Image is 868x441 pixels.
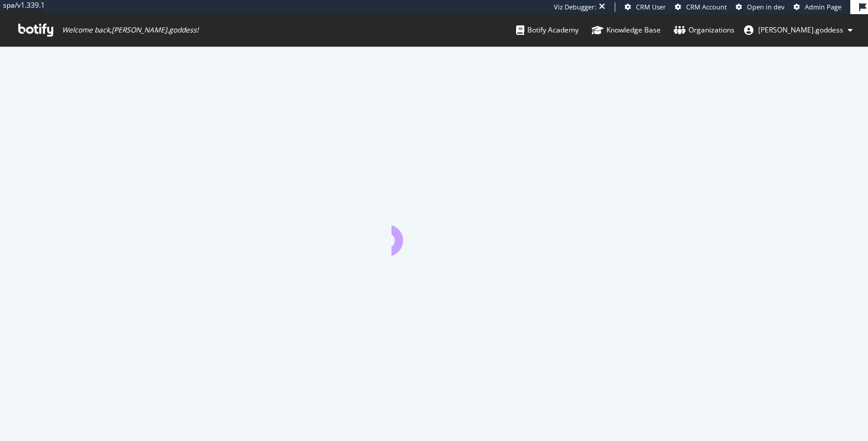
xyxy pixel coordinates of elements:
a: CRM User [625,2,666,12]
span: ilana.goddess [758,25,843,35]
a: Open in dev [736,2,785,12]
div: Knowledge Base [592,24,661,36]
span: CRM Account [686,2,727,11]
a: CRM Account [675,2,727,12]
span: Open in dev [747,2,785,11]
div: Organizations [674,24,735,36]
a: Botify Academy [516,14,579,46]
span: CRM User [636,2,666,11]
button: [PERSON_NAME].goddess [735,21,862,40]
a: Organizations [674,14,735,46]
span: Admin Page [805,2,841,11]
a: Admin Page [794,2,841,12]
div: Botify Academy [516,24,579,36]
div: Viz Debugger: [554,2,596,12]
div: animation [391,213,477,256]
a: Knowledge Base [592,14,661,46]
span: Welcome back, [PERSON_NAME].goddess ! [62,25,198,35]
